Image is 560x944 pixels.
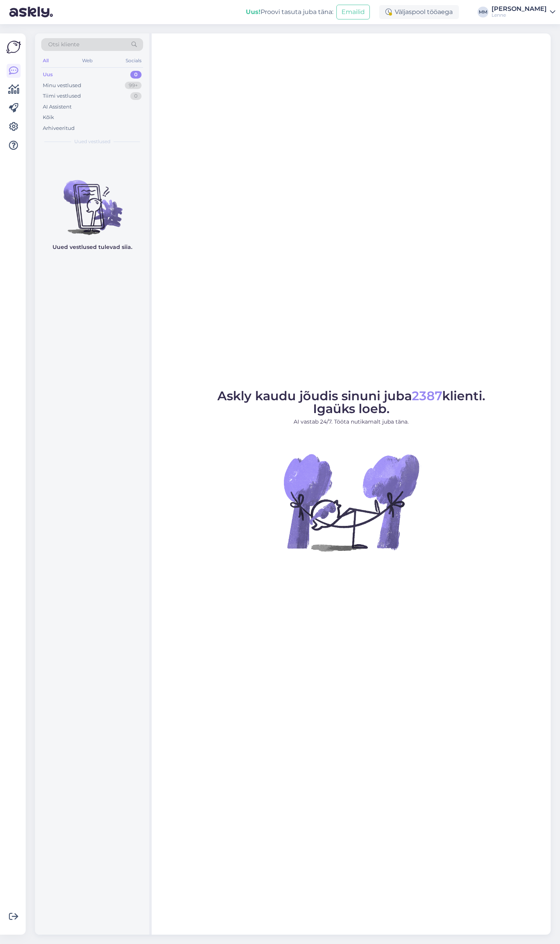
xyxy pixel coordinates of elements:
img: No chats [35,166,149,236]
b: Uus! [246,8,261,16]
div: Kõik [43,114,54,121]
button: Emailid [336,5,370,19]
div: Lenne [492,12,547,18]
p: AI vastab 24/7. Tööta nutikamalt juba täna. [217,418,485,426]
div: MM [478,7,488,18]
div: All [41,56,50,66]
div: 0 [130,71,142,79]
div: Tiimi vestlused [43,92,81,100]
img: Askly Logo [6,40,21,54]
span: Askly kaudu jõudis sinuni juba klienti. Igaüks loeb. [217,388,485,416]
div: Uus [43,71,53,79]
div: Väljaspool tööaega [379,5,459,19]
div: Socials [124,56,143,66]
a: [PERSON_NAME]Lenne [492,6,555,18]
span: Uued vestlused [74,138,110,145]
p: Uued vestlused tulevad siia. [52,243,132,251]
div: 99+ [125,82,142,89]
span: 2387 [412,388,442,403]
div: 0 [130,92,142,100]
img: No Chat active [281,432,421,572]
span: Otsi kliente [48,40,79,49]
div: [PERSON_NAME] [492,6,547,12]
div: Proovi tasuta juba täna: [246,7,333,17]
div: Web [80,56,94,66]
div: Minu vestlused [43,82,81,89]
div: AI Assistent [43,103,72,111]
div: Arhiveeritud [43,124,75,132]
